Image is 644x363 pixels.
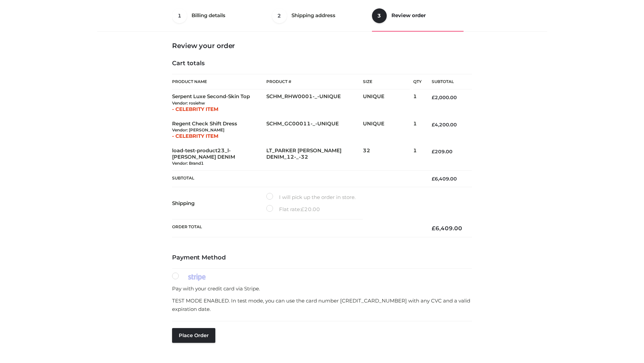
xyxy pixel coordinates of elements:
[413,117,422,144] td: 1
[363,117,413,144] td: UNIQUE
[172,254,472,261] h4: Payment Method
[266,205,320,214] label: Flat rate:
[413,74,422,89] th: Qty
[172,133,218,139] span: - CELEBRITY ITEM
[172,144,266,171] td: load-test-product23_l-[PERSON_NAME] DENIM
[172,161,204,166] small: Vendor: Brand1
[432,225,435,232] span: £
[363,144,413,171] td: 32
[432,176,457,182] bdi: 6,409.00
[172,60,472,67] h4: Cart totals
[301,206,320,212] bdi: 20.00
[172,117,266,144] td: Regent Check Shift Dress
[172,74,266,89] th: Product Name
[172,171,422,187] th: Subtotal
[432,94,457,100] bdi: 2,000.00
[172,296,472,314] p: TEST MODE ENABLED. In test mode, you can use the card number [CREDIT_CARD_NUMBER] with any CVC an...
[172,106,218,112] span: - CELEBRITY ITEM
[432,122,435,128] span: £
[172,219,422,237] th: Order Total
[266,89,363,117] td: SCHM_RHW0001-_-UNIQUE
[432,149,435,155] span: £
[266,193,356,202] label: I will pick up the order in store.
[432,225,462,232] bdi: 6,409.00
[432,176,435,182] span: £
[422,74,472,89] th: Subtotal
[266,117,363,144] td: SCHM_GC00011-_-UNIQUE
[172,284,472,293] p: Pay with your credit card via Stripe.
[363,74,410,89] th: Size
[172,328,215,343] button: Place order
[172,42,472,50] h3: Review your order
[172,187,266,219] th: Shipping
[172,89,266,117] td: Serpent Luxe Second-Skin Top
[413,144,422,171] td: 1
[172,100,205,106] small: Vendor: rosiehw
[266,144,363,171] td: LT_PARKER [PERSON_NAME] DENIM_12-_-32
[432,122,457,128] bdi: 4,200.00
[432,149,452,155] bdi: 209.00
[432,94,435,100] span: £
[301,206,304,212] span: £
[172,127,224,132] small: Vendor: [PERSON_NAME]
[363,89,413,117] td: UNIQUE
[266,74,363,89] th: Product #
[413,89,422,117] td: 1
